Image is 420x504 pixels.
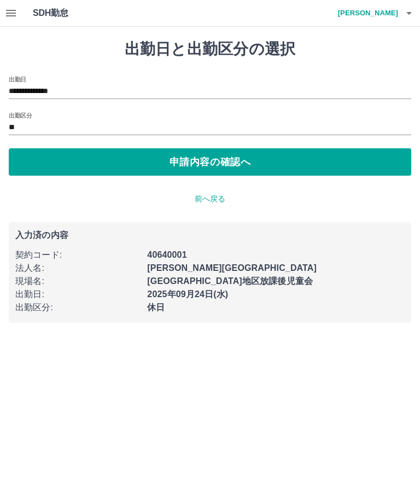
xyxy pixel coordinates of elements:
[15,248,141,262] p: 契約コード :
[9,193,411,205] p: 前へ戻る
[147,263,317,273] b: [PERSON_NAME][GEOGRAPHIC_DATA]
[147,303,165,312] b: 休日
[9,75,26,83] label: 出勤日
[9,148,411,176] button: 申請内容の確認へ
[147,250,186,259] b: 40640001
[15,288,141,301] p: 出勤日 :
[15,275,141,288] p: 現場名 :
[15,231,405,240] p: 入力済の内容
[147,276,313,286] b: [GEOGRAPHIC_DATA]地区放課後児童会
[9,111,32,119] label: 出勤区分
[9,40,411,59] h1: 出勤日と出勤区分の選択
[15,301,141,314] p: 出勤区分 :
[147,289,228,299] b: 2025年09月24日(水)
[15,262,141,275] p: 法人名 :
